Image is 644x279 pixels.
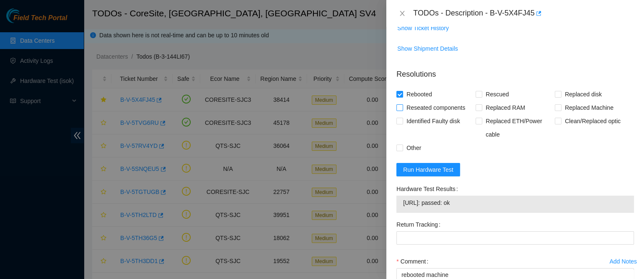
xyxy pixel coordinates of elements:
button: Show Ticket History [397,21,449,35]
button: Add Notes [609,255,637,268]
button: Run Hardware Test [396,163,460,176]
p: Resolutions [396,62,634,80]
div: TODOs - Description - B-V-5X4FJ45 [413,7,634,20]
button: Close [396,10,408,18]
label: Hardware Test Results [396,182,461,196]
span: Replaced RAM [482,101,528,114]
span: Replaced Machine [561,101,617,114]
span: Reseated components [403,101,468,114]
span: Rescued [482,88,512,101]
span: Replaced disk [561,88,605,101]
span: Rebooted [403,88,435,101]
span: Replaced ETH/Power cable [482,114,555,141]
div: Add Notes [610,258,637,264]
button: Show Shipment Details [397,42,458,55]
span: close [399,10,406,17]
span: [URL]: passed: ok [403,198,627,207]
span: Clean/Replaced optic [561,114,624,128]
label: Comment [396,255,432,268]
input: Return Tracking [396,231,634,245]
span: Other [403,141,424,155]
span: Show Ticket History [397,23,449,33]
span: Run Hardware Test [403,165,453,174]
span: Show Shipment Details [397,44,458,53]
label: Return Tracking [396,218,444,231]
span: Identified Faulty disk [403,114,463,128]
